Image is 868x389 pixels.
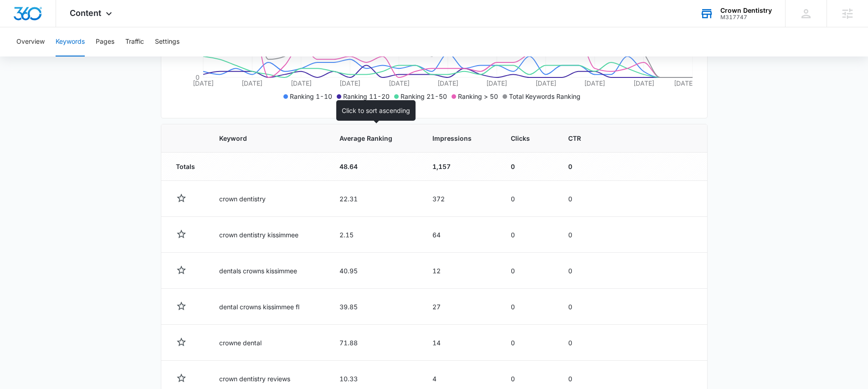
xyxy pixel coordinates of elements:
div: Domain: [DOMAIN_NAME] [24,24,100,31]
span: Keyword [219,133,304,143]
div: account id [720,14,772,20]
tspan: [DATE] [673,79,694,87]
td: 2.15 [329,217,421,253]
span: Impressions [432,133,476,143]
button: Pages [96,27,114,56]
td: 0 [500,181,557,217]
tspan: [DATE] [241,79,262,87]
td: 71.88 [329,325,421,361]
td: 0 [500,253,557,289]
tspan: [DATE] [437,79,458,87]
tspan: [DATE] [388,79,409,87]
span: Ranking 1-10 [290,92,332,100]
div: Click to sort ascending [336,100,416,121]
td: 1,157 [421,153,500,181]
tspan: [DATE] [633,79,654,87]
span: Ranking > 50 [458,92,498,100]
tspan: [DATE] [535,79,556,87]
td: crowne dental [208,325,329,361]
td: 14 [421,325,500,361]
td: 0 [557,253,608,289]
td: crown dentistry [208,181,329,217]
td: 0 [500,289,557,325]
tspan: [DATE] [584,79,605,87]
span: Total Keywords Ranking [509,92,580,100]
td: 0 [557,217,608,253]
span: Ranking 21-50 [401,92,447,100]
td: 0 [557,181,608,217]
img: tab_domain_overview_orange.svg [25,53,32,60]
td: 0 [500,153,557,181]
img: logo_orange.svg [15,15,22,22]
td: 27 [421,289,500,325]
td: 64 [421,217,500,253]
span: Clicks [511,133,533,143]
td: 48.64 [329,153,421,181]
td: 39.85 [329,289,421,325]
tspan: 0 [195,73,200,81]
div: account name [720,7,772,14]
td: 22.31 [329,181,421,217]
td: crown dentistry kissimmee [208,217,329,253]
td: 0 [500,217,557,253]
img: website_grey.svg [15,24,22,31]
tspan: [DATE] [290,79,311,87]
td: Totals [161,153,209,181]
button: Settings [155,27,180,56]
td: 0 [557,153,608,181]
td: 0 [557,325,608,361]
td: 0 [500,325,557,361]
button: Traffic [125,27,144,56]
tspan: [DATE] [486,79,507,87]
td: dentals crowns kissimmee [208,253,329,289]
td: 0 [557,289,608,325]
span: Ranking 11-20 [343,92,390,100]
tspan: [DATE] [193,79,214,87]
div: Domain Overview [35,54,82,60]
td: 40.95 [329,253,421,289]
td: 372 [421,181,500,217]
button: Overview [16,27,45,56]
tspan: [DATE] [339,79,360,87]
button: Keywords [56,27,85,56]
div: Keywords by Traffic [101,54,154,60]
img: tab_keywords_by_traffic_grey.svg [91,53,98,60]
div: v 4.0.25 [26,15,45,22]
span: Average Ranking [339,133,397,143]
span: CTR [568,133,584,143]
td: dental crowns kissimmee fl [208,289,329,325]
td: 12 [421,253,500,289]
span: Content [70,8,101,18]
